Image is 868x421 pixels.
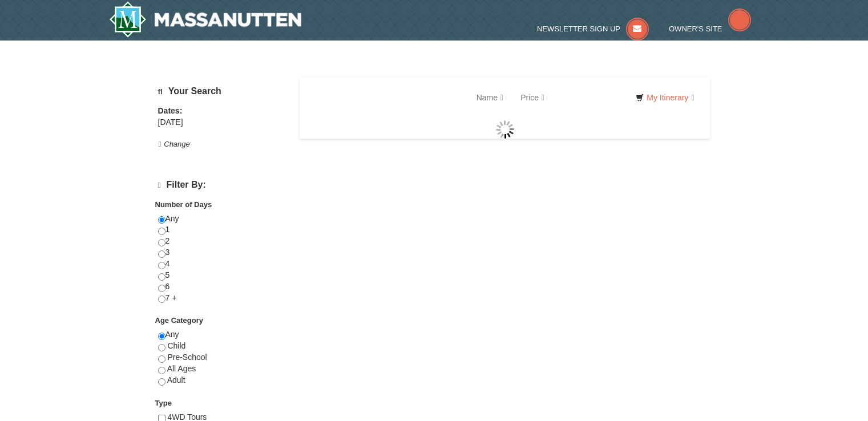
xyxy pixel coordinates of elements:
span: Child [167,341,185,350]
a: My Itinerary [628,89,701,106]
h4: Filter By: [158,180,285,191]
img: wait gif [496,120,514,139]
span: Adult [167,375,185,384]
a: Massanutten Resort [109,1,302,38]
div: Any [158,329,285,397]
a: Owner's Site [669,25,751,33]
strong: Number of Days [155,200,212,209]
div: Any 1 2 3 4 5 6 7 + [158,213,285,315]
a: Price [512,86,553,109]
span: Pre-School [167,353,207,362]
a: Name [468,86,512,109]
strong: Age Category [155,316,204,325]
button: Change [158,138,191,151]
a: Newsletter Sign Up [537,25,649,33]
img: Massanutten Resort Logo [109,1,302,38]
span: Newsletter Sign Up [537,25,620,33]
h5: Your Search [158,86,285,97]
div: [DATE] [158,117,285,128]
strong: Type [155,399,172,407]
strong: Dates: [158,106,183,115]
span: All Ages [167,364,196,373]
span: Owner's Site [669,25,722,33]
